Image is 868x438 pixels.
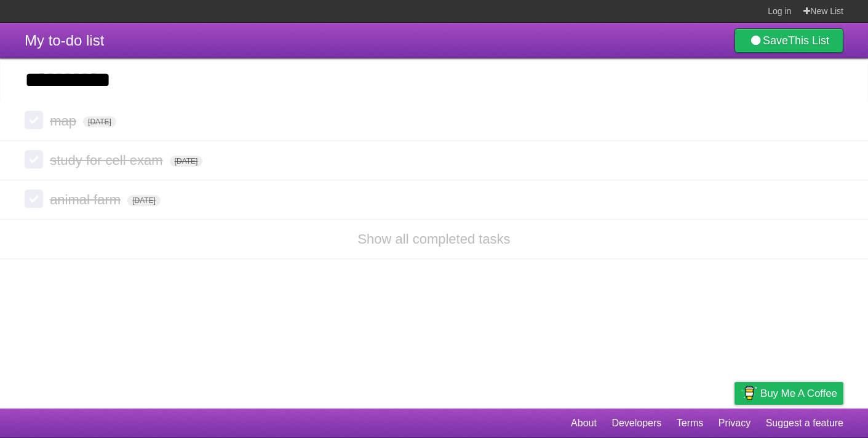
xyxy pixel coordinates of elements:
span: [DATE] [83,116,116,127]
img: Buy me a coffee [741,383,757,404]
span: animal farm [50,192,124,207]
a: Developers [611,412,661,435]
span: Buy me a coffee [760,383,837,404]
a: Terms [677,412,704,435]
a: Buy me a coffee [735,382,843,405]
span: map [50,113,79,129]
a: Suggest a feature [766,412,843,435]
a: SaveThis List [735,28,843,53]
span: My to-do list [25,32,104,49]
span: [DATE] [170,156,203,167]
span: [DATE] [127,195,161,206]
label: Done [25,189,43,208]
label: Done [25,150,43,169]
span: study for cell exam [50,153,165,168]
b: This List [788,34,829,47]
label: Done [25,111,43,129]
a: Privacy [719,412,751,435]
a: Show all completed tasks [357,231,510,247]
a: About [571,412,597,435]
